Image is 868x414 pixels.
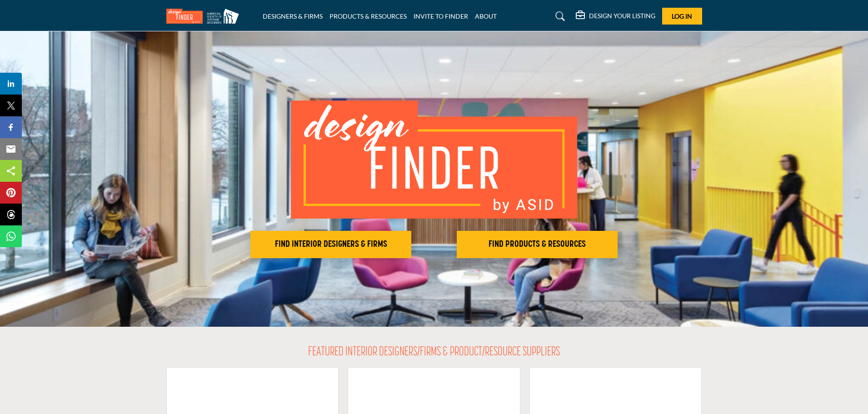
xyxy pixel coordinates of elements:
[291,100,577,219] img: image
[547,9,571,24] a: Search
[576,11,655,22] div: DESIGN YOUR LISTING
[662,8,702,25] button: Log In
[250,231,411,258] button: FIND INTERIOR DESIGNERS & FIRMS
[414,12,468,20] a: INVITE TO FINDER
[166,9,244,24] img: Site Logo
[589,12,655,20] h5: DESIGN YOUR LISTING
[263,12,323,20] a: DESIGNERS & FIRMS
[253,239,409,250] h2: FIND INTERIOR DESIGNERS & FIRMS
[308,345,560,360] h2: FEATURED INTERIOR DESIGNERS/FIRMS & PRODUCT/RESOURCE SUPPLIERS
[672,12,692,20] span: Log In
[329,12,407,20] a: PRODUCTS & RESOURCES
[459,239,615,250] h2: FIND PRODUCTS & RESOURCES
[475,12,497,20] a: ABOUT
[457,231,618,258] button: FIND PRODUCTS & RESOURCES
